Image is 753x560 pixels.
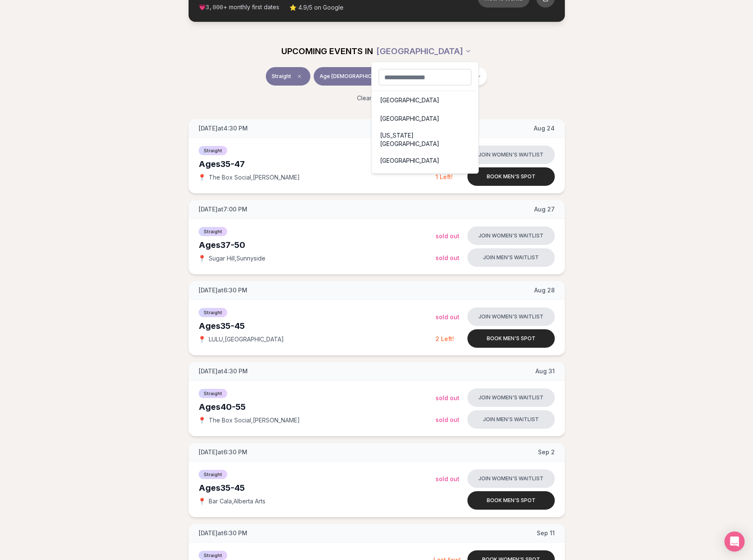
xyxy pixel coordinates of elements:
[371,62,479,174] div: [GEOGRAPHIC_DATA]
[373,170,477,188] div: [US_STATE], D.C.
[373,128,477,151] div: [US_STATE][GEOGRAPHIC_DATA]
[373,109,477,128] div: [GEOGRAPHIC_DATA]
[373,151,477,170] div: [GEOGRAPHIC_DATA]
[373,91,477,109] div: [GEOGRAPHIC_DATA]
